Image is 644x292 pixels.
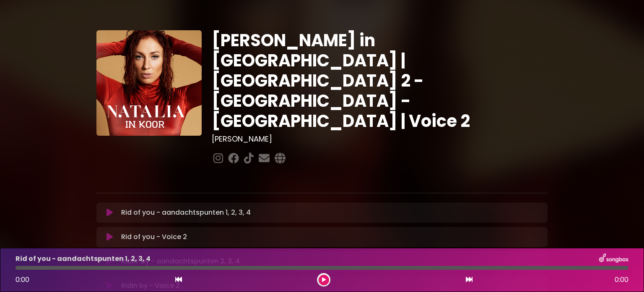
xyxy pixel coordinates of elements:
p: Rid of you - aandachtspunten 1, 2, 3, 4 [121,208,251,218]
p: Rid of you - Voice 2 [121,232,187,242]
span: 0:00 [615,275,628,285]
span: 0:00 [16,275,29,284]
h1: [PERSON_NAME] in [GEOGRAPHIC_DATA] | [GEOGRAPHIC_DATA] 2 - [GEOGRAPHIC_DATA] - [GEOGRAPHIC_DATA] ... [212,30,548,131]
img: YTVS25JmS9CLUqXqkEhs [96,30,202,136]
img: songbox-logo-white.png [599,253,628,264]
p: Rid of you - aandachtspunten 1, 2, 3, 4 [16,254,151,264]
h3: [PERSON_NAME] [212,134,548,144]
